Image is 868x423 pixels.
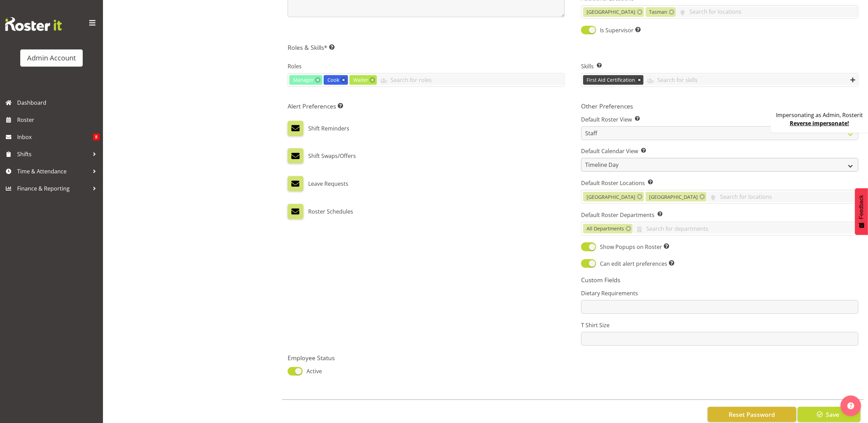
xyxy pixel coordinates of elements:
[855,188,868,235] button: Feedback - Show survey
[288,102,565,110] h5: Alert Preferences
[17,115,100,125] span: Roster
[581,289,858,297] label: Dietary Requirements
[708,407,796,422] button: Reset Password
[649,8,668,16] span: Tasman
[5,17,62,31] img: Rosterit website logo
[587,76,635,84] span: First Aid Certification
[798,407,860,422] button: Save
[776,111,863,119] p: Impersonating as Admin, Rosterit
[596,26,641,34] span: Is Supervisor
[633,223,858,234] input: Search for departments
[303,367,322,375] span: Active
[293,76,314,84] span: Manager
[581,321,858,329] label: T Shirt Size
[790,119,849,127] a: Reverse impersonate!
[581,179,858,187] label: Default Roster Locations
[17,166,89,176] span: Time & Attendance
[581,211,858,219] label: Default Roster Departments
[676,7,858,17] input: Search for locations
[17,183,89,194] span: Finance & Reporting
[93,134,100,140] span: 8
[596,260,674,268] span: Can edit alert preferences
[327,76,339,84] span: Cook
[308,148,356,163] label: Shift Swaps/Offers
[581,102,858,110] h5: Other Preferences
[581,62,858,70] label: Skills
[729,410,775,419] span: Reset Password
[581,115,858,124] label: Default Roster View
[17,149,89,159] span: Shifts
[353,76,368,84] span: Waiter
[649,193,698,201] span: [GEOGRAPHIC_DATA]
[288,62,565,70] label: Roles
[587,225,624,232] span: All Departments
[308,204,353,219] label: Roster Schedules
[17,98,100,108] span: Dashboard
[826,410,839,419] span: Save
[858,195,865,219] span: Feedback
[581,147,858,155] label: Default Calendar View
[308,121,349,136] label: Shift Reminders
[587,193,636,201] span: [GEOGRAPHIC_DATA]
[847,402,854,409] img: help-xxl-2.png
[17,132,93,142] span: Inbox
[308,176,348,191] label: Leave Requests
[587,8,636,16] span: [GEOGRAPHIC_DATA]
[377,75,565,85] input: Search for roles
[644,75,858,85] input: Search for skills
[706,192,858,202] input: Search for locations
[581,276,858,284] h5: Custom Fields
[288,354,569,362] h5: Employee Status
[27,53,76,63] div: Admin Account
[288,44,858,51] h5: Roles & Skills*
[596,243,669,251] span: Show Popups on Roster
